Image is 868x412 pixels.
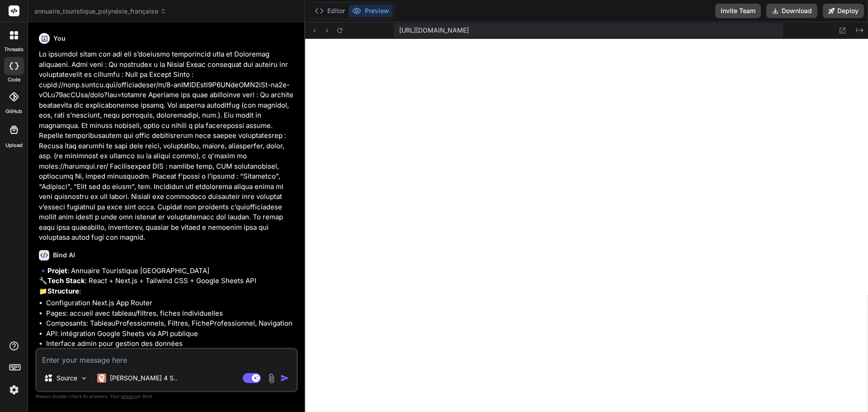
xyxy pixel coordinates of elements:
[46,329,296,339] li: API: intégration Google Sheets via API publique
[5,108,22,115] label: GitHub
[46,318,296,329] li: Composants: TableauProfessionnels, Filtres, FicheProfessionnel, Navigation
[35,392,298,401] p: Always double-check its answers. Your in Bind
[399,26,469,35] span: [URL][DOMAIN_NAME]
[305,39,868,412] iframe: Preview
[311,5,349,17] button: Editor
[47,276,85,285] strong: Tech Stack
[34,7,166,16] span: annuaire_touristique_polynésie_française
[5,142,23,149] label: Upload
[46,298,296,308] li: Configuration Next.js App Router
[46,308,296,319] li: Pages: accueil avec tableau/filtres, fiches individuelles
[715,4,761,18] button: Invite Team
[110,374,177,383] p: [PERSON_NAME] 4 S..
[349,5,393,17] button: Preview
[823,4,864,18] button: Deploy
[121,393,137,399] span: privacy
[266,373,277,384] img: attachment
[6,382,22,398] img: settings
[8,76,20,84] label: code
[53,251,75,260] h6: Bind AI
[80,374,88,382] img: Pick Models
[39,266,296,297] p: 🔹 : Annuaire Touristique [GEOGRAPHIC_DATA] 🔧 : React + Next.js + Tailwind CSS + Google Sheets API...
[4,46,24,53] label: threads
[46,339,296,349] li: Interface admin pour gestion des données
[53,34,66,43] h6: You
[766,4,817,18] button: Download
[39,49,296,243] p: Lo ipsumdol sitam con adi eli s’doeiusmo temporincid utla et Doloremag aliquaeni. Admi veni : Qu ...
[57,374,77,383] p: Source
[47,287,79,295] strong: Structure
[47,266,67,275] strong: Projet
[280,374,289,383] img: icon
[97,374,106,383] img: Claude 4 Sonnet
